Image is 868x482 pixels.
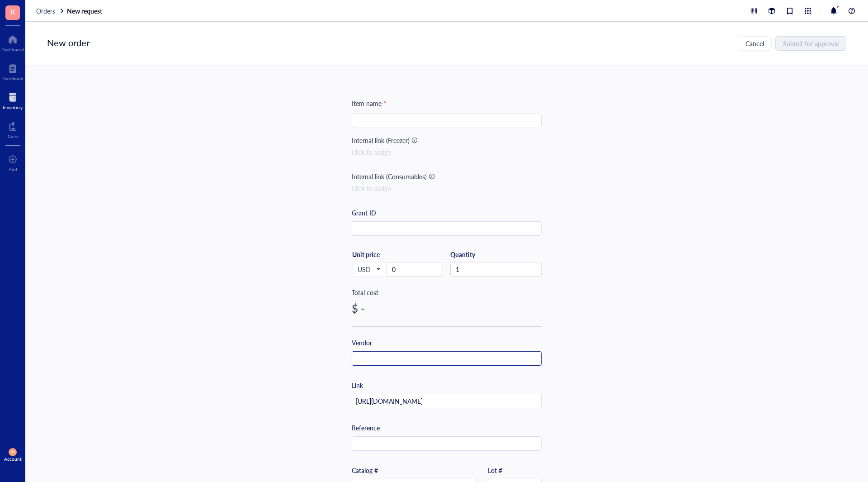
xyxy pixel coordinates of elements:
[1,47,24,52] div: Dashboard
[738,36,772,51] button: Cancel
[352,147,542,157] div: Click to assign
[10,450,15,453] span: DM
[352,135,410,145] div: Internal link (Freezer)
[352,380,363,390] div: Link
[352,423,380,433] div: Reference
[67,7,104,15] a: New request
[488,465,502,475] div: Lot #
[2,76,23,81] div: Notebook
[352,338,372,348] div: Vendor
[352,287,542,297] div: Total cost
[352,183,542,193] div: Click to assign
[358,265,380,273] span: USD
[36,7,65,15] a: Orders
[1,32,24,52] a: Dashboard
[8,134,18,139] div: Core
[352,98,386,108] div: Item name
[352,250,409,258] div: Unit price
[3,90,23,110] a: Inventory
[4,456,22,462] div: Account
[8,119,18,139] a: Core
[745,40,764,47] span: Cancel
[9,167,17,172] div: Add
[775,36,846,51] button: Submit for approval
[36,6,55,15] span: Orders
[352,465,378,475] div: Catalog #
[2,61,23,81] a: Notebook
[352,172,427,181] div: Internal link (Consumables)
[352,301,542,315] div: $ -
[352,208,376,218] div: Grant ID
[47,36,90,51] div: New order
[3,105,23,110] div: Inventory
[10,6,15,17] span: K
[450,250,542,258] div: Quantity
